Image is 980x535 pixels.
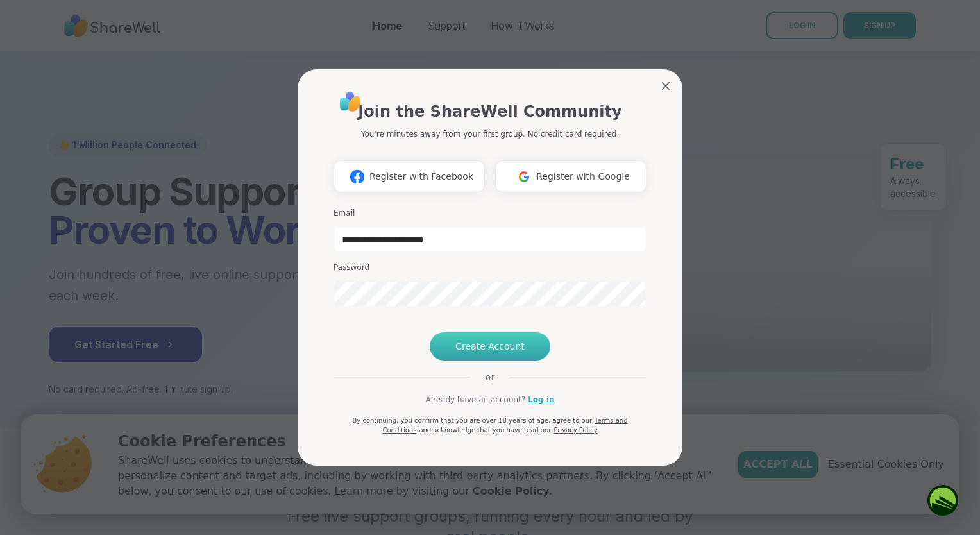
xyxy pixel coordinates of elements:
h1: Join the ShareWell Community [358,100,621,123]
a: Privacy Policy [553,427,597,434]
a: Terms and Conditions [382,417,627,434]
button: Register with Facebook [334,160,485,192]
span: or [470,371,510,384]
button: Create Account [430,332,550,361]
button: Register with Google [495,160,646,192]
span: Register with Facebook [369,170,473,183]
img: ShareWell Logomark [512,165,536,189]
h3: Email [334,208,646,219]
span: Register with Google [536,170,630,183]
p: You're minutes away from your first group. No credit card required. [361,128,619,140]
span: Create Account [455,340,525,353]
h3: Password [334,262,646,273]
span: Already have an account? [425,394,525,405]
img: ShareWell Logomark [345,165,369,189]
img: ShareWell Logo [336,87,365,116]
span: By continuing, you confirm that you are over 18 years of age, agree to our [352,417,592,424]
a: Log in [528,394,554,405]
span: and acknowledge that you have read our [419,427,551,434]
